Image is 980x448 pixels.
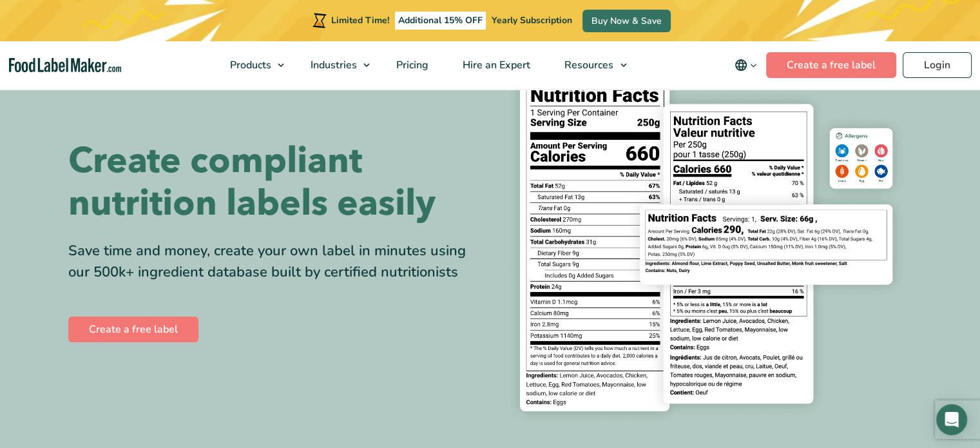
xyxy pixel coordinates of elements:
[392,58,430,72] span: Pricing
[936,404,967,435] div: Open Intercom Messenger
[68,240,481,283] div: Save time and money, create your own label in minutes using our 500k+ ingredient database built b...
[380,41,443,89] a: Pricing
[395,12,486,30] span: Additional 15% OFF
[548,41,633,89] a: Resources
[68,317,198,342] a: Create a free label
[294,41,376,89] a: Industries
[68,140,481,225] h1: Create compliant nutrition labels easily
[492,14,572,26] span: Yearly Subscription
[213,41,291,89] a: Products
[561,58,615,72] span: Resources
[582,10,671,32] a: Buy Now & Save
[307,58,358,72] span: Industries
[226,58,273,72] span: Products
[766,52,896,78] a: Create a free label
[459,58,532,72] span: Hire an Expert
[903,52,972,78] a: Login
[446,41,544,89] a: Hire an Expert
[331,14,389,26] span: Limited Time!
